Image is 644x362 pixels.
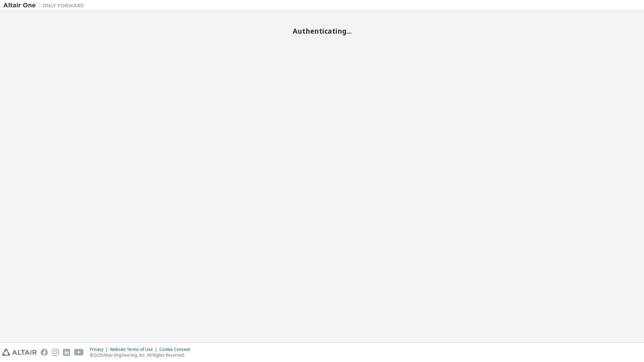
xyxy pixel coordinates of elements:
div: Privacy [90,347,110,352]
img: Altair One [3,2,88,9]
p: © 2025 Altair Engineering, Inc. All Rights Reserved. [90,352,194,358]
img: instagram.svg [52,349,59,356]
img: facebook.svg [41,349,48,356]
div: Cookie Consent [159,347,194,352]
img: linkedin.svg [63,349,70,356]
img: altair_logo.svg [2,349,37,356]
h2: Authenticating... [3,27,641,35]
div: Website Terms of Use [110,347,159,352]
img: youtube.svg [74,349,84,356]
